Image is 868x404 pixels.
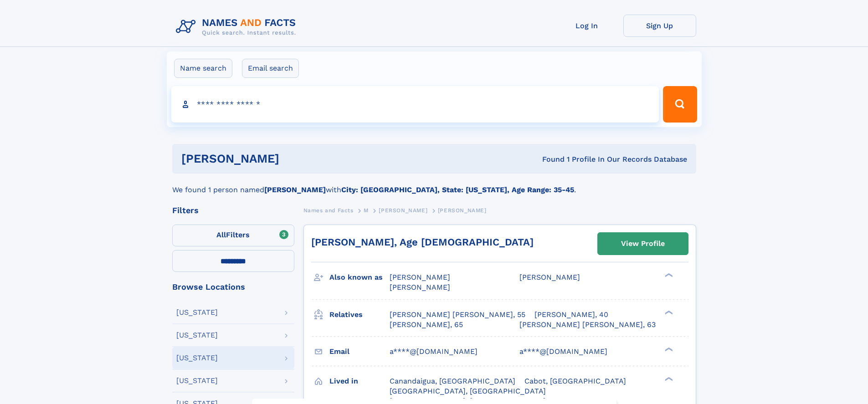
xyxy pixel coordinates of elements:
[329,344,390,359] h3: Email
[390,377,515,385] span: Canandaigua, [GEOGRAPHIC_DATA]
[181,153,411,164] h1: [PERSON_NAME]
[379,205,427,216] a: [PERSON_NAME]
[329,307,390,322] h3: Relatives
[663,272,673,278] div: ❯
[411,154,687,164] div: Found 1 Profile In Our Records Database
[242,59,299,78] label: Email search
[176,332,218,339] div: [US_STATE]
[390,283,450,291] span: [PERSON_NAME]
[663,346,673,352] div: ❯
[519,273,580,281] span: [PERSON_NAME]
[174,59,232,78] label: Name search
[172,174,696,195] div: We found 1 person named with .
[438,207,487,214] span: [PERSON_NAME]
[176,377,218,384] div: [US_STATE]
[264,185,326,194] b: [PERSON_NAME]
[550,15,623,37] a: Log In
[172,283,294,291] div: Browse Locations
[379,207,427,214] span: [PERSON_NAME]
[524,377,626,385] span: Cabot, [GEOGRAPHIC_DATA]
[329,373,390,389] h3: Lived in
[390,320,463,330] a: [PERSON_NAME], 65
[390,310,525,320] a: [PERSON_NAME] [PERSON_NAME], 55
[171,86,659,123] input: search input
[364,205,369,216] a: M
[534,310,608,320] a: [PERSON_NAME], 40
[172,15,303,39] img: Logo Names and Facts
[341,185,574,194] b: City: [GEOGRAPHIC_DATA], State: [US_STATE], Age Range: 35-45
[216,230,226,239] span: All
[172,225,294,246] label: Filters
[176,354,218,362] div: [US_STATE]
[621,233,665,254] div: View Profile
[329,270,390,285] h3: Also known as
[663,86,697,123] button: Search Button
[663,309,673,315] div: ❯
[303,205,354,216] a: Names and Facts
[311,236,534,248] a: [PERSON_NAME], Age [DEMOGRAPHIC_DATA]
[390,273,450,281] span: [PERSON_NAME]
[172,206,294,215] div: Filters
[176,309,218,316] div: [US_STATE]
[390,387,546,395] span: [GEOGRAPHIC_DATA], [GEOGRAPHIC_DATA]
[598,233,688,255] a: View Profile
[623,15,696,37] a: Sign Up
[663,376,673,382] div: ❯
[364,207,369,214] span: M
[519,320,656,330] a: [PERSON_NAME] [PERSON_NAME], 63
